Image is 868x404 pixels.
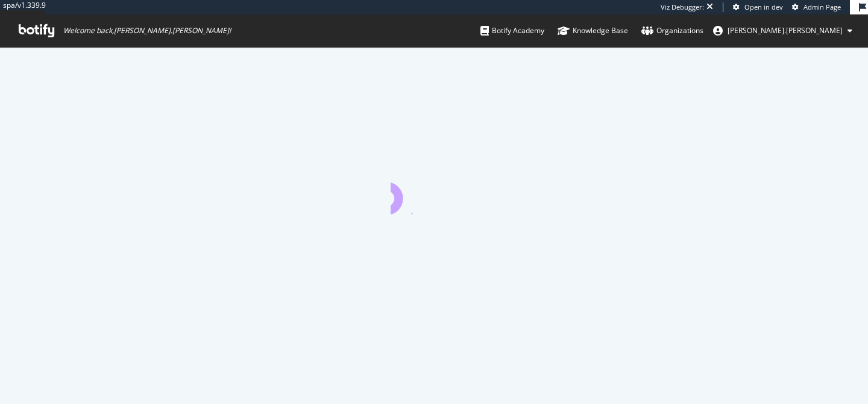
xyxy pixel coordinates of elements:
[641,14,703,47] a: Organizations
[733,2,783,12] a: Open in dev
[804,2,841,11] span: Admin Page
[558,14,628,47] a: Knowledge Base
[744,2,783,11] span: Open in dev
[480,25,544,37] div: Botify Academy
[63,26,231,36] span: Welcome back, [PERSON_NAME].[PERSON_NAME] !
[661,2,704,12] div: Viz Debugger:
[728,25,843,36] span: joe.mcdonald
[558,25,628,37] div: Knowledge Base
[641,25,703,37] div: Organizations
[792,2,841,12] a: Admin Page
[480,14,544,47] a: Botify Academy
[703,21,862,40] button: [PERSON_NAME].[PERSON_NAME]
